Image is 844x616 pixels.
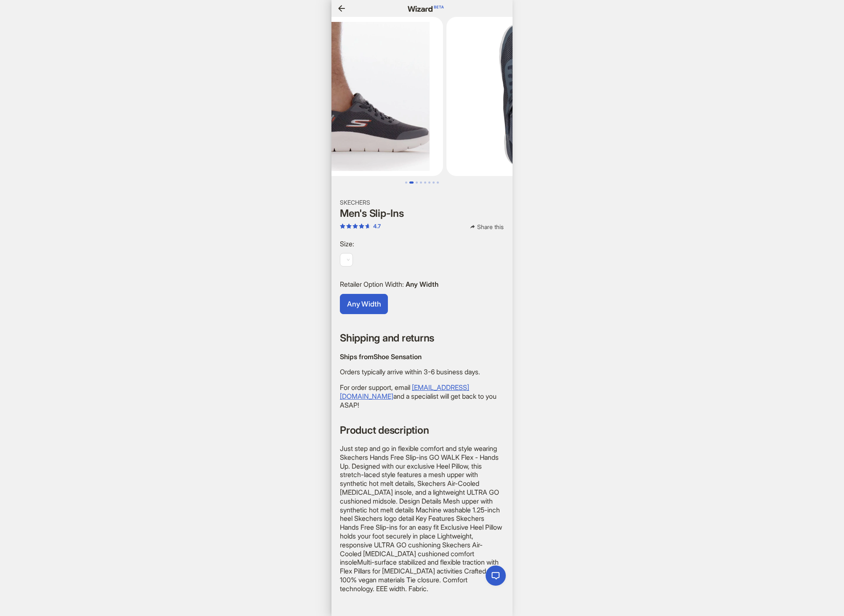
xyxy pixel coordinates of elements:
h2: Product description [340,425,504,436]
span: star [359,224,364,229]
img: Men's Slip-Ins Men's Slip-Ins image 3 [446,17,606,176]
img: Men's Slip-Ins Men's Slip-Ins image 2 [284,17,443,176]
div: 4.7 out of 5 stars [340,223,381,230]
button: Share this [463,223,510,231]
span: Retailer Option Width : [340,280,406,288]
span: Any Width [347,300,381,308]
div: 4.7 [373,223,381,230]
button: Go to slide 6 [428,181,430,184]
button: Go to slide 7 [433,181,435,184]
button: Go to slide 2 [409,181,414,184]
span: star [340,224,345,229]
p: Just step and go in flexible comfort and style wearing Skechers Hands Free Slip-ins GO WALK Flex ... [340,444,504,593]
span: star [346,224,352,229]
span: Size : [340,240,354,248]
button: Go to slide 8 [437,181,439,184]
h2: SKECHERS [340,199,504,206]
button: Go to slide 4 [420,181,422,184]
p: For order support, email and a specialist will get back to you ASAP! [340,383,504,409]
span: Share this [477,223,504,231]
span: star [365,224,371,229]
h2: Shipping and returns [340,333,504,344]
h1: Men's Slip-Ins [340,208,504,219]
a: [EMAIL_ADDRESS][DOMAIN_NAME] [340,383,469,400]
button: Go to slide 3 [416,181,418,184]
p: Orders typically arrive within 3-6 business days. [340,368,504,376]
span: Ships from Shoe Sensation [340,352,422,361]
button: Go to slide 1 [405,181,407,184]
button: Go to slide 5 [424,181,426,184]
span: Any Width [406,280,438,288]
label: available [340,294,388,314]
span: star [353,224,358,229]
